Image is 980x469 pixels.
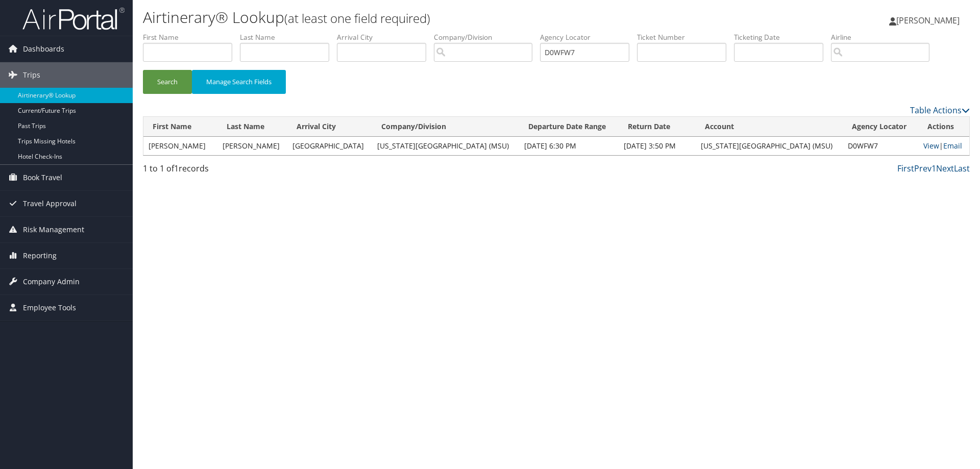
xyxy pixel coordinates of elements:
[843,137,918,155] td: D0WFW7
[540,32,637,42] label: Agency Locator
[23,269,80,294] span: Company Admin
[143,162,338,180] div: 1 to 1 of records
[372,117,519,137] th: Company/Division
[23,243,57,268] span: Reporting
[936,163,954,174] a: Next
[217,117,287,137] th: Last Name: activate to sort column ascending
[22,7,125,31] img: airportal-logo.png
[23,62,40,88] span: Trips
[696,137,843,155] td: [US_STATE][GEOGRAPHIC_DATA] (MSU)
[519,137,619,155] td: [DATE] 6:30 PM
[897,163,914,174] a: First
[843,117,918,137] th: Agency Locator: activate to sort column ascending
[831,32,937,42] label: Airline
[696,117,843,137] th: Account: activate to sort column ascending
[192,70,286,94] button: Manage Search Fields
[143,70,192,94] button: Search
[143,117,217,137] th: First Name: activate to sort column ascending
[619,137,695,155] td: [DATE] 3:50 PM
[619,117,695,137] th: Return Date: activate to sort column ascending
[23,295,76,320] span: Employee Tools
[143,137,217,155] td: [PERSON_NAME]
[337,32,434,42] label: Arrival City
[287,117,372,137] th: Arrival City: activate to sort column ascending
[923,141,939,151] a: View
[914,163,932,174] a: Prev
[372,137,519,155] td: [US_STATE][GEOGRAPHIC_DATA] (MSU)
[23,165,62,190] span: Book Travel
[896,15,960,26] span: [PERSON_NAME]
[217,137,287,155] td: [PERSON_NAME]
[287,137,372,155] td: [GEOGRAPHIC_DATA]
[918,137,969,155] td: |
[284,10,430,27] small: (at least one field required)
[637,32,734,42] label: Ticket Number
[434,32,540,42] label: Company/Division
[240,32,337,42] label: Last Name
[519,117,619,137] th: Departure Date Range: activate to sort column ascending
[174,163,179,174] span: 1
[918,117,969,137] th: Actions
[943,141,962,151] a: Email
[23,36,64,62] span: Dashboards
[889,5,970,36] a: [PERSON_NAME]
[910,105,970,116] a: Table Actions
[143,7,694,28] h1: Airtinerary® Lookup
[954,163,970,174] a: Last
[23,217,84,242] span: Risk Management
[23,191,77,216] span: Travel Approval
[143,32,240,42] label: First Name
[734,32,831,42] label: Ticketing Date
[932,163,936,174] a: 1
